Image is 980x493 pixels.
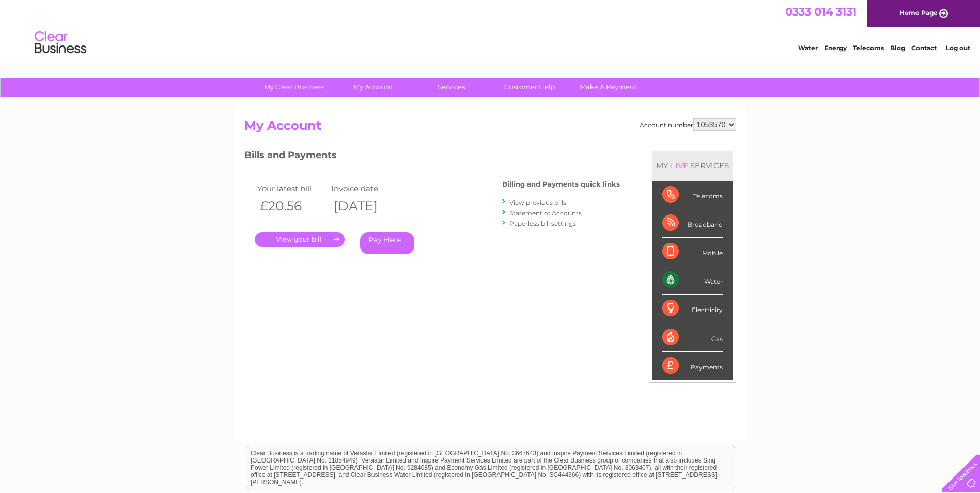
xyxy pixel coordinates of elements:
[502,180,620,188] h4: Billing and Payments quick links
[911,44,937,52] a: Contact
[330,78,415,97] a: My Account
[329,181,403,195] td: Invoice date
[244,118,736,138] h2: My Account
[509,209,582,217] a: Statement of Accounts
[329,195,403,217] th: [DATE]
[824,44,847,52] a: Energy
[509,198,566,206] a: View previous bills
[509,220,576,227] a: Paperless bill settings
[662,209,723,238] div: Broadband
[255,195,329,217] th: £20.56
[255,232,345,247] a: .
[244,148,620,166] h3: Bills and Payments
[409,78,494,97] a: Services
[946,44,970,52] a: Log out
[246,6,735,50] div: Clear Business is a trading name of Verastar Limited (registered in [GEOGRAPHIC_DATA] No. 3667643...
[662,238,723,266] div: Mobile
[652,151,733,180] div: MY SERVICES
[662,181,723,209] div: Telecoms
[785,5,857,18] a: 0333 014 3131
[662,295,723,323] div: Electricity
[662,352,723,380] div: Payments
[566,78,651,97] a: Make A Payment
[640,118,736,131] div: Account number
[360,232,414,254] a: Pay Here
[662,323,723,352] div: Gas
[890,44,905,52] a: Blog
[487,78,572,97] a: Customer Help
[34,27,87,58] img: logo.png
[255,181,329,195] td: Your latest bill
[668,161,690,171] div: LIVE
[798,44,818,52] a: Water
[853,44,884,52] a: Telecoms
[662,266,723,295] div: Water
[252,78,337,97] a: My Clear Business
